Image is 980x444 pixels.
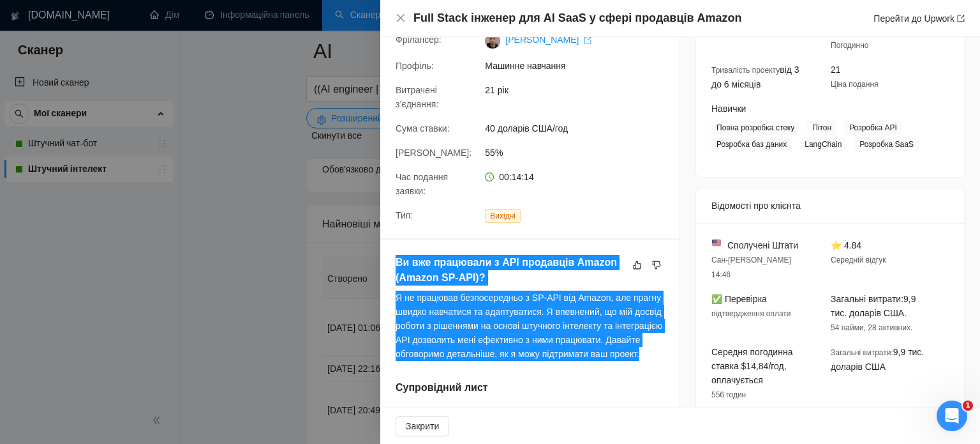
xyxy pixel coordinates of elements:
font: Витрачені з’єднання: [396,85,438,109]
font: 55% [485,148,503,158]
img: c1zQkAeJOwrHr71D6Cbu2uvPb4L6m2WKJMJp7oxAZ1Zh8tg3AGqQPnISN-g4wGWz7J [485,33,500,49]
font: Загальні витрати: [831,348,893,357]
font: Середній відгук [831,256,886,264]
span: як [633,260,642,270]
font: Вихідні [490,211,516,220]
font: Ви вже працювали з API продавців Amazon (Amazon SP-API)? [396,257,617,283]
font: Супровідний лист [396,382,488,393]
font: 54 найми, 28 активних. [831,323,912,332]
span: експорт [584,36,591,44]
font: 40 доларів США/год [485,123,568,134]
font: Час подання заявки: [396,172,448,196]
font: 556 годин [711,390,746,399]
font: Середня погодинна ставка $14,84/год, оплачується [711,347,792,385]
font: 21 рік [485,85,508,95]
font: Відомості про клієнта [711,201,801,211]
font: Пітон [812,123,831,132]
font: Профіль: [396,61,434,71]
font: 00:14:14 [499,172,534,182]
button: не подобається [649,257,664,273]
font: Ціна подання [831,80,879,89]
font: Сума ставки: [396,123,450,134]
font: ⭐ 4.84 [831,240,861,250]
font: Розробка API [849,123,897,132]
font: Сан-[PERSON_NAME] 14:46 [711,256,791,279]
img: 🇺🇸 [712,238,721,247]
font: Повна розробка стеку [716,123,794,132]
font: Загальні витрати: [831,294,903,304]
font: 9,9 тис. доларів США. [831,294,916,318]
font: Сполучені Штати [727,240,798,250]
font: LangChain [805,140,842,149]
font: Я не працював безпосередньо з SP-API від Amazon, але прагну швидко навчатися та адаптуватися. Я в... [396,293,662,359]
button: як [630,257,645,273]
font: Фрілансер: [396,34,442,45]
font: Погодинно [831,41,868,50]
font: Тип: [396,210,413,220]
font: Закрити [406,421,439,431]
font: Машинне навчання [485,61,565,71]
iframe: Живий чат у інтеркомі [937,401,967,431]
font: Тривалість проекту [711,66,780,75]
font: від 3 до 6 місяців [711,65,799,89]
font: ✅ Перевірка [711,294,767,304]
span: експорт [957,15,965,22]
font: [PERSON_NAME] [505,34,579,45]
a: [PERSON_NAME] експорт [505,34,591,45]
font: Навички [711,103,746,114]
font: Розробка баз даних [716,140,787,149]
font: Перейти до Upwork [873,13,954,24]
font: 1 [965,401,970,410]
button: Закрити [396,416,449,436]
font: Full Stack інженер для AI SaaS у сфері продавців Amazon [413,11,742,24]
button: Закрити [396,13,406,24]
font: Розробка SaaS [859,140,914,149]
span: близько [396,13,406,23]
font: 21 [831,65,841,75]
span: годинник-кіло [485,172,494,181]
font: [PERSON_NAME]: [396,148,471,158]
font: підтвердження оплати [711,309,791,318]
span: не подобається [652,260,661,270]
a: Перейти до Upworkекспорт [873,13,965,24]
